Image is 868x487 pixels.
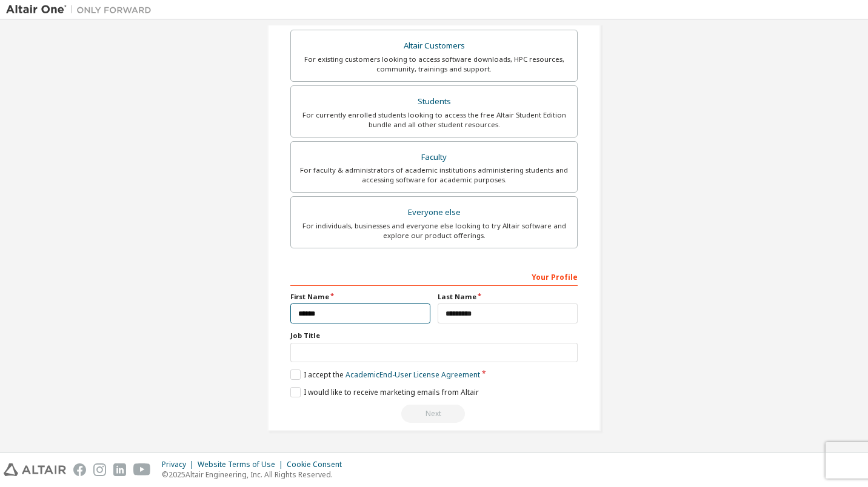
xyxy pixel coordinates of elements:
div: Read and acccept EULA to continue [290,405,578,423]
label: Job Title [290,331,578,340]
div: Everyone else [298,204,570,221]
label: Last Name [438,292,578,302]
img: linkedin.svg [113,463,126,476]
img: instagram.svg [93,463,106,476]
label: First Name [290,292,430,302]
label: I would like to receive marketing emails from Altair [290,387,479,397]
div: Website Terms of Use [198,460,287,469]
label: I accept the [290,369,480,380]
div: Altair Customers [298,38,570,55]
a: Academic End-User License Agreement [346,369,480,380]
div: Privacy [162,460,198,469]
img: facebook.svg [73,463,86,476]
div: For faculty & administrators of academic institutions administering students and accessing softwa... [298,165,570,185]
p: © 2025 Altair Engineering, Inc. All Rights Reserved. [162,469,349,480]
img: altair_logo.svg [4,463,66,476]
div: Faculty [298,149,570,166]
div: Cookie Consent [287,460,349,469]
img: Altair One [6,4,158,16]
div: For existing customers looking to access software downloads, HPC resources, community, trainings ... [298,55,570,74]
div: Your Profile [290,267,578,286]
div: Students [298,93,570,110]
div: For individuals, businesses and everyone else looking to try Altair software and explore our prod... [298,221,570,240]
div: For currently enrolled students looking to access the free Altair Student Edition bundle and all ... [298,110,570,130]
img: youtube.svg [133,463,151,476]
